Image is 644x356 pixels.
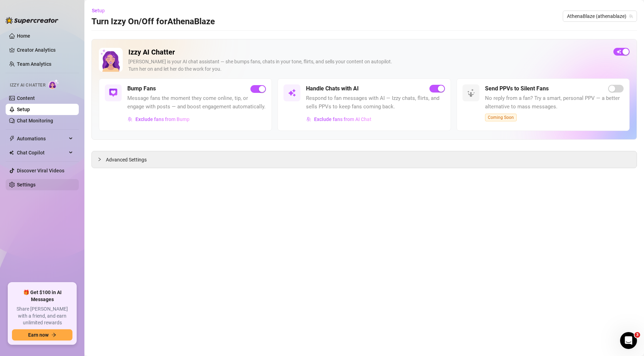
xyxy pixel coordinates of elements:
[17,107,30,112] a: Setup
[92,8,105,13] span: Setup
[17,182,36,187] a: Settings
[6,17,58,24] img: logo-BBDzfeDw.svg
[135,116,190,122] span: Exclude fans from Bump
[9,150,14,155] img: Chat Copilot
[17,147,67,158] span: Chat Copilot
[97,155,106,163] div: collapsed
[17,44,73,56] a: Creator Analytics
[485,94,624,111] span: No reply from a fan? Try a smart, personal PPV — a better alternative to mass messages.
[91,5,110,16] button: Setup
[485,114,517,121] span: Coming Soon
[51,332,56,337] span: arrow-right
[288,89,296,97] img: svg%3e
[12,329,72,341] button: Earn nowarrow-right
[127,114,190,125] button: Exclude fans from Bump
[467,89,475,97] img: svg%3e
[17,133,67,144] span: Automations
[485,84,549,93] h5: Send PPVs to Silent Fans
[17,95,35,101] a: Content
[629,14,633,18] span: team
[91,16,215,27] h3: Turn Izzy On/Off for AthenaBlaze
[128,117,133,122] img: svg%3e
[17,118,53,123] a: Chat Monitoring
[306,117,311,122] img: svg%3e
[17,33,30,39] a: Home
[106,156,147,164] span: Advanced Settings
[567,11,633,21] span: AthenaBlaze (athenablaze)
[99,48,123,72] img: Izzy AI Chatter
[127,94,266,111] span: Message fans the moment they come online, tip, or engage with posts — and boost engagement automa...
[620,332,637,349] iframe: Intercom live chat
[635,332,640,338] span: 3
[109,89,117,97] img: svg%3e
[12,289,72,303] span: 🎁 Get $100 in AI Messages
[127,84,156,93] h5: Bump Fans
[12,306,72,326] span: Share [PERSON_NAME] with a friend, and earn unlimited rewards
[306,114,372,125] button: Exclude fans from AI Chat
[306,94,445,111] span: Respond to fan messages with AI — Izzy chats, flirts, and sells PPVs to keep fans coming back.
[128,48,608,57] h2: Izzy AI Chatter
[97,157,102,161] span: collapsed
[128,58,608,73] div: [PERSON_NAME] is your AI chat assistant — she bumps fans, chats in your tone, flirts, and sells y...
[28,332,49,338] span: Earn now
[10,82,45,89] span: Izzy AI Chatter
[48,79,59,89] img: AI Chatter
[306,84,359,93] h5: Handle Chats with AI
[17,168,64,173] a: Discover Viral Videos
[17,61,51,67] a: Team Analytics
[314,116,371,122] span: Exclude fans from AI Chat
[9,136,15,141] span: thunderbolt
